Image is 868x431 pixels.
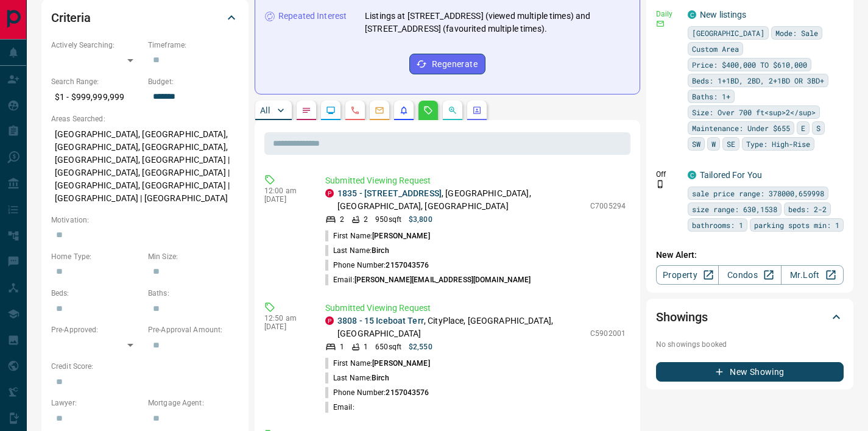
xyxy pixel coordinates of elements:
[337,188,442,198] a: 1835 - [STREET_ADDRESS]
[399,105,409,115] svg: Listing Alerts
[711,138,716,150] span: W
[372,359,429,368] span: [PERSON_NAME]
[372,246,389,255] span: Birch
[656,249,844,262] p: New Alert:
[692,106,816,118] span: Size: Over 700 ft<sup>2</sup>
[688,171,696,179] div: condos.ca
[148,40,239,51] p: Timeframe:
[51,361,239,372] p: Credit Score:
[692,27,764,39] span: [GEOGRAPHIC_DATA]
[409,54,485,74] button: Regenerate
[727,138,735,150] span: SE
[692,122,790,134] span: Maintenance: Under $655
[386,261,429,269] span: 2157043576
[656,265,719,285] a: Property
[326,105,336,115] svg: Lead Browsing Activity
[375,214,401,225] p: 950 sqft
[325,260,429,271] p: Phone Number:
[746,138,810,150] span: Type: High-Rise
[337,316,424,326] a: 3808 - 15 Iceboat Terr
[692,138,700,150] span: SW
[816,122,820,134] span: S
[51,8,91,27] h2: Criteria
[365,10,630,35] p: Listings at [STREET_ADDRESS] (viewed multiple times) and [STREET_ADDRESS] (favourited multiple ti...
[350,105,360,115] svg: Calls
[409,341,432,352] p: $2,550
[325,230,430,241] p: First Name:
[688,10,696,19] div: condos.ca
[692,219,743,231] span: bathrooms: 1
[325,274,531,285] p: Email:
[718,265,781,285] a: Condos
[656,9,680,20] p: Daily
[325,402,355,413] p: Email:
[372,374,389,382] span: Birch
[51,40,142,51] p: Actively Searching:
[692,203,777,215] span: size range: 630,1538
[51,113,239,124] p: Areas Searched:
[692,59,807,71] span: Price: $400,000 TO $610,000
[656,20,665,28] svg: Email
[51,324,142,335] p: Pre-Approved:
[340,341,344,352] p: 1
[148,251,239,262] p: Min Size:
[364,214,368,225] p: 2
[375,341,401,352] p: 650 sqft
[656,180,665,188] svg: Push Notification Only
[51,87,142,107] p: $1 - $999,999,999
[278,10,347,23] p: Repeated Interest
[148,288,239,299] p: Baths:
[801,122,805,134] span: E
[692,187,824,199] span: sale price range: 378000,659998
[325,189,334,198] div: property.ca
[754,219,839,231] span: parking spots min: 1
[302,105,311,115] svg: Notes
[148,324,239,335] p: Pre-Approval Amount:
[337,315,584,340] p: , CityPlace, [GEOGRAPHIC_DATA], [GEOGRAPHIC_DATA]
[264,314,307,322] p: 12:50 am
[325,372,389,383] p: Last Name:
[325,387,429,398] p: Phone Number:
[325,174,626,187] p: Submitted Viewing Request
[51,288,142,299] p: Beds:
[472,105,482,115] svg: Agent Actions
[781,265,844,285] a: Mr.Loft
[692,90,730,102] span: Baths: 1+
[325,245,389,256] p: Last Name:
[590,201,626,212] p: C7005294
[325,302,626,315] p: Submitted Viewing Request
[148,76,239,87] p: Budget:
[51,215,239,226] p: Motivation:
[355,276,531,284] span: [PERSON_NAME][EMAIL_ADDRESS][DOMAIN_NAME]
[409,214,432,225] p: $3,800
[788,203,827,215] span: beds: 2-2
[656,302,844,332] div: Showings
[260,106,270,115] p: All
[372,232,429,240] span: [PERSON_NAME]
[337,187,584,213] p: , [GEOGRAPHIC_DATA], [GEOGRAPHIC_DATA], [GEOGRAPHIC_DATA]
[656,339,844,350] p: No showings booked
[364,341,368,352] p: 1
[386,388,429,397] span: 2157043576
[692,74,824,87] span: Beds: 1+1BD, 2BD, 2+1BD OR 3BD+
[264,195,307,204] p: [DATE]
[692,43,739,55] span: Custom Area
[775,27,818,39] span: Mode: Sale
[375,105,384,115] svg: Emails
[656,362,844,382] button: New Showing
[51,251,142,262] p: Home Type:
[656,307,708,327] h2: Showings
[590,328,626,339] p: C5902001
[325,316,334,325] div: property.ca
[51,124,239,208] p: [GEOGRAPHIC_DATA], [GEOGRAPHIC_DATA], [GEOGRAPHIC_DATA], [GEOGRAPHIC_DATA], [GEOGRAPHIC_DATA], [G...
[700,170,762,180] a: Tailored For You
[264,322,307,331] p: [DATE]
[51,3,239,32] div: Criteria
[448,105,457,115] svg: Opportunities
[325,358,430,369] p: First Name:
[51,397,142,408] p: Lawyer:
[51,76,142,87] p: Search Range:
[264,187,307,195] p: 12:00 am
[148,397,239,408] p: Mortgage Agent:
[340,214,344,225] p: 2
